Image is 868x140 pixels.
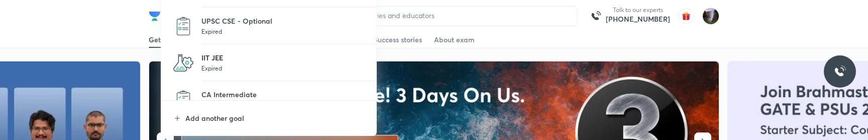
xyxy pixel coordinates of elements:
[201,100,365,110] p: Expired
[185,113,365,123] p: Add another goal
[173,53,193,73] img: IIT JEE
[201,52,365,63] p: IIT JEE
[173,90,193,110] img: CA Intermediate
[201,26,365,36] p: Expired
[201,63,365,73] p: Expired
[173,16,193,36] img: UPSC CSE - Optional
[201,89,365,100] p: CA Intermediate
[201,16,365,26] p: UPSC CSE - Optional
